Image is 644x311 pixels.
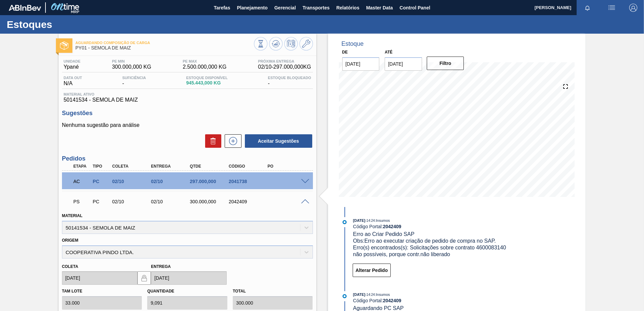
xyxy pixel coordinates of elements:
input: dd/mm/yyyy [342,57,380,71]
div: Coleta [110,164,154,169]
button: Ir ao Master Data / Geral [299,37,313,50]
input: dd/mm/yyyy [151,271,227,285]
button: Visão Geral dos Estoques [254,37,267,50]
span: Aguardando Composição de Carga [75,41,254,45]
span: Control Panel [399,4,430,12]
span: Estoque Bloqueado [268,76,311,80]
div: Pedido de Compra [91,199,111,204]
div: Etapa [72,164,92,169]
button: Notificações [577,3,598,12]
span: Unidade [64,59,80,63]
div: 2041738 [227,179,270,184]
div: 297.000,000 [188,179,232,184]
div: Aceitar Sugestões [241,134,313,148]
button: Atualizar Gráfico [269,37,283,50]
h1: Estoques [7,21,126,28]
div: Excluir Sugestões [202,134,221,148]
div: - [121,76,148,87]
strong: 2042409 [383,224,401,229]
p: AC [73,179,90,184]
div: 02/10/2025 [110,199,154,204]
label: Material [62,213,83,218]
button: Filtro [427,57,464,70]
span: Obs: Erro ao executar criação de pedido de compra no SAP. Erro(s) encontrados(s): Solicitações so... [353,238,508,257]
span: Transportes [302,4,329,12]
span: Data out [64,76,82,80]
input: dd/mm/yyyy [385,57,422,71]
div: 300.000,000 [188,199,232,204]
button: Programar Estoque [284,37,298,50]
div: 02/10/2025 [149,199,193,204]
div: 02/10/2025 [149,179,193,184]
label: Total [233,289,246,293]
div: 02/10/2025 [110,179,154,184]
div: N/A [62,76,84,87]
div: Pedido de Compra [91,179,111,184]
div: Aguardando PC SAP [72,194,92,209]
p: PS [73,199,90,204]
span: : Insumos [375,218,390,222]
strong: 2042409 [383,298,401,303]
span: 2.500.000,000 KG [183,64,227,70]
label: Entrega [151,264,171,269]
div: Código Portal: [353,224,513,229]
label: Tam lote [62,289,82,293]
p: Nenhuma sugestão para análise [62,122,313,128]
div: Código Portal: [353,298,513,303]
span: Aguardando PC SAP [353,305,404,311]
h3: Pedidos [62,155,313,162]
span: Erro ao Criar Pedido SAP [353,231,414,237]
div: Estoque [342,40,364,47]
div: Aguardando Composição de Carga [72,174,92,189]
div: Código [227,164,270,169]
span: Gerencial [274,4,296,12]
span: [DATE] [353,292,365,297]
span: Relatórios [336,4,359,12]
div: Entrega [149,164,193,169]
span: 50141534 - SEMOLA DE MAIZ [64,97,311,103]
label: De [342,50,348,55]
button: Alterar Pedido [353,264,391,277]
span: Planejamento [237,4,267,12]
span: 300.000,000 KG [112,64,151,70]
label: Até [385,50,392,55]
img: atual [343,294,347,298]
img: Ícone [60,41,68,50]
span: [DATE] [353,218,365,222]
span: 02/10 - 297.000,000 KG [258,64,311,70]
span: 945.443,000 KG [186,80,228,85]
span: : Insumos [375,292,390,297]
span: Tarefas [214,4,230,12]
span: Suficiência [122,76,146,80]
span: PE MIN [112,59,151,63]
span: Ypané [64,64,80,70]
span: PE MAX [183,59,227,63]
span: PY01 - SEMOLA DE MAIZ [75,45,254,50]
button: locked [137,271,151,285]
span: - 14:24 [365,293,375,297]
label: Origem [62,238,78,243]
div: Nova sugestão [221,134,241,148]
div: Qtde [188,164,232,169]
img: Logout [629,4,637,12]
input: dd/mm/yyyy [62,271,138,285]
h3: Sugestões [62,110,313,117]
span: Material ativo [64,92,311,96]
img: locked [140,274,148,282]
span: - 14:24 [365,219,375,222]
img: atual [343,220,347,224]
div: - [266,76,313,87]
div: Tipo [91,164,111,169]
label: Quantidade [147,289,174,293]
button: Aceitar Sugestões [245,134,312,148]
img: userActions [608,4,616,12]
span: Próxima Entrega [258,59,311,63]
span: Master Data [366,4,393,12]
img: TNhmsLtSVTkK8tSr43FrP2fwEKptu5GPRR3wAAAABJRU5ErkJggg== [9,5,41,11]
span: Estoque Disponível [186,76,228,80]
div: PO [266,164,309,169]
label: Coleta [62,264,78,269]
div: 2042409 [227,199,270,204]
